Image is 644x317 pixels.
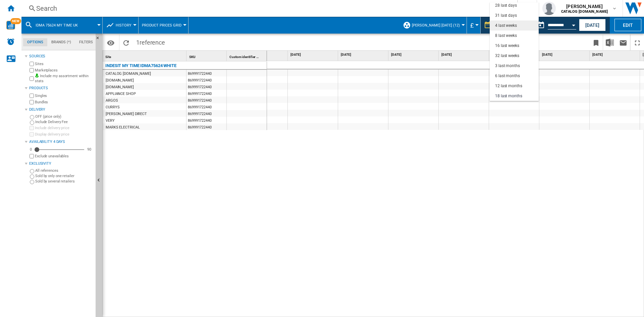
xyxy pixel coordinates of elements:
[495,23,517,29] div: 4 last weeks
[495,93,522,99] div: 18 last months
[495,33,517,39] div: 8 last weeks
[495,53,519,59] div: 32 last weeks
[495,43,519,49] div: 16 last weeks
[495,73,520,79] div: 6 last months
[495,83,522,89] div: 12 last months
[495,13,517,18] div: 31 last days
[495,3,517,8] div: 28 last days
[495,63,520,69] div: 3 last months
